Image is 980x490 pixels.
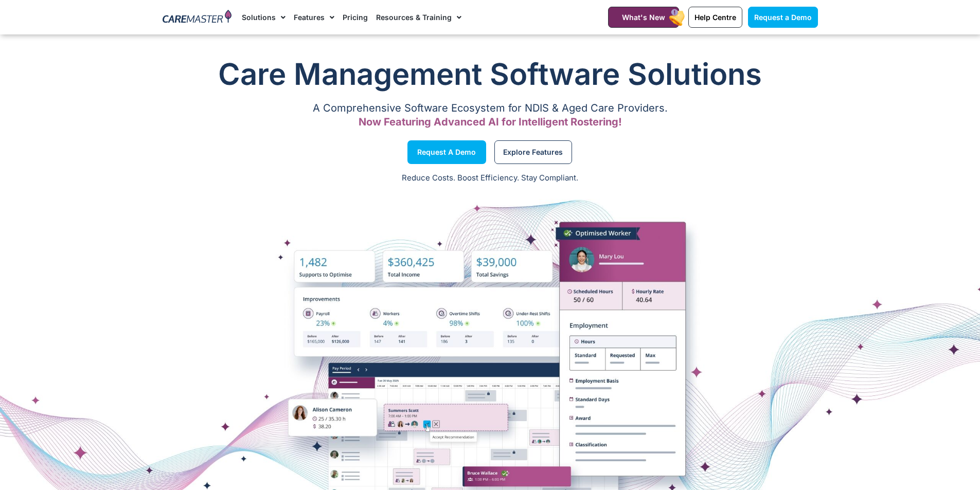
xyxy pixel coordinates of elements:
span: Now Featuring Advanced AI for Intelligent Rostering! [359,116,622,128]
span: Help Centre [694,13,736,22]
p: A Comprehensive Software Ecosystem for NDIS & Aged Care Providers. [163,105,818,112]
p: Reduce Costs. Boost Efficiency. Stay Compliant. [6,172,974,184]
span: Request a Demo [754,13,812,22]
span: What's New [622,13,665,22]
a: Request a Demo [748,7,818,28]
span: Request a Demo [417,150,476,155]
h1: Care Management Software Solutions [163,53,818,95]
a: What's New [608,7,679,28]
span: Explore Features [503,150,563,155]
img: CareMaster Logo [163,10,232,25]
a: Help Centre [688,7,742,28]
a: Request a Demo [407,140,486,164]
a: Explore Features [494,140,572,164]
